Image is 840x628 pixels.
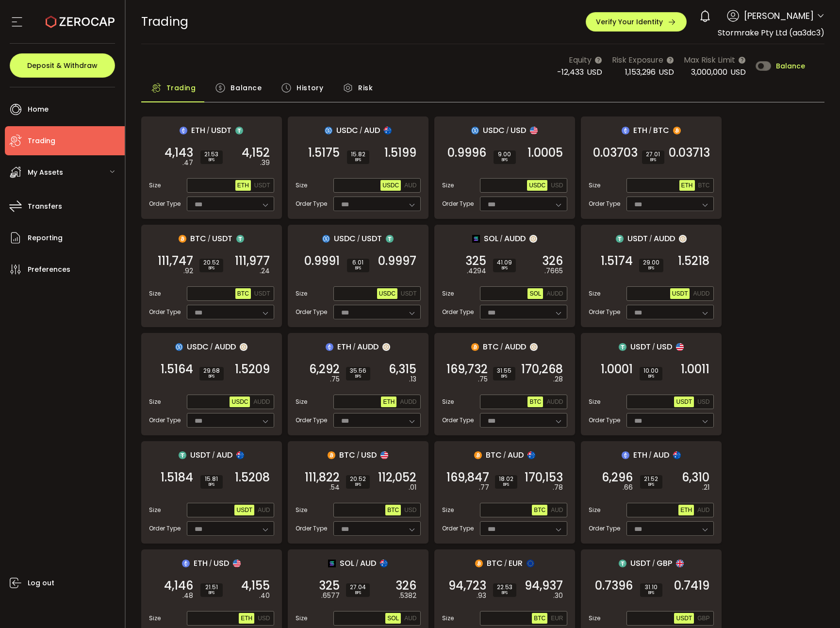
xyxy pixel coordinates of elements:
span: Preferences [28,263,70,277]
span: USD [659,66,674,78]
span: 1.0001 [601,364,633,374]
img: btc_portfolio.svg [475,560,483,567]
button: BTC [385,505,401,515]
button: ETH [239,613,254,624]
span: 111,977 [235,256,270,266]
span: GBP [697,615,709,622]
button: GBP [695,613,711,624]
img: btc_portfolio.svg [474,451,482,459]
button: ETH [381,397,396,407]
span: USDC [231,398,248,405]
i: BPS [643,374,659,380]
em: .77 [479,482,489,493]
span: Size [149,289,161,298]
em: / [357,451,360,460]
img: sol_portfolio.png [472,235,480,243]
img: usdt_portfolio.svg [179,451,186,459]
em: / [503,451,506,460]
span: Order Type [589,308,620,316]
button: AUDD [691,288,711,299]
span: BTC [529,398,541,405]
span: BTC [387,507,399,513]
span: ETH [633,449,647,461]
img: zuPXiwguUFiBOIQyqLOiXsnnNitlx7q4LCwEbLHADjIpTka+Lip0HH8D0VTrd02z+wEAAAAASUVORK5CYII= [529,235,537,243]
span: AUD [404,615,416,622]
em: .24 [260,266,270,276]
img: usdt_portfolio.svg [235,127,243,134]
span: Order Type [442,308,474,316]
span: 10.00 [643,368,659,374]
span: Size [442,397,454,406]
i: BPS [499,482,513,488]
span: Transfers [28,199,62,214]
span: 35.56 [350,368,366,374]
button: BTC [235,288,251,299]
em: .28 [553,374,563,384]
i: BPS [203,374,220,380]
span: SOL [484,232,498,245]
img: eth_portfolio.svg [622,127,629,134]
button: USDC [377,288,397,299]
span: BTC [486,449,502,461]
img: btc_portfolio.svg [471,343,479,351]
button: ETH [679,180,695,191]
i: BPS [497,374,511,380]
span: 0.03703 [593,148,638,158]
em: .01 [409,482,416,493]
span: USDT [236,507,252,513]
span: 1.0005 [527,148,563,158]
em: .92 [183,266,193,276]
span: SOL [529,290,541,297]
span: Size [589,397,600,406]
i: BPS [350,374,366,380]
span: 1.5209 [235,364,270,374]
span: AUD [653,449,669,461]
img: usdt_portfolio.svg [616,235,624,243]
iframe: Chat Widget [725,523,840,628]
span: BTC [483,341,499,353]
span: Max Risk Limit [684,54,735,66]
span: Balance [776,63,805,69]
em: / [506,126,509,135]
button: ETH [678,505,694,515]
span: AUD [697,507,709,513]
span: Order Type [589,416,620,425]
button: USDC [527,180,547,191]
img: zuPXiwguUFiBOIQyqLOiXsnnNitlx7q4LCwEbLHADjIpTka+Lip0HH8D0VTrd02z+wEAAAAASUVORK5CYII= [530,343,538,351]
span: ETH [383,398,395,405]
em: / [500,234,503,243]
span: AUD [508,449,524,461]
span: Stormrake Pty Ltd (aa3dc3) [718,27,824,38]
button: USDC [380,180,401,191]
span: 4,143 [165,148,193,158]
em: / [649,451,652,460]
span: Trading [166,78,196,98]
em: / [360,126,362,135]
span: Order Type [149,199,181,208]
img: usdt_portfolio.svg [236,235,244,243]
em: .75 [330,374,340,384]
span: USDC [334,232,356,245]
span: 112,052 [378,473,416,482]
button: AUDD [544,288,565,299]
span: AUDD [654,232,675,245]
span: 15.82 [351,151,365,157]
span: Reporting [28,231,63,245]
button: BTC [532,613,547,624]
em: / [212,451,215,460]
span: AUD [364,124,380,136]
span: History [296,78,323,98]
span: 111,747 [158,256,193,266]
img: usdt_portfolio.svg [619,560,626,567]
span: Home [28,102,49,116]
img: zuPXiwguUFiBOIQyqLOiXsnnNitlx7q4LCwEbLHADjIpTka+Lip0HH8D0VTrd02z+wEAAAAASUVORK5CYII= [240,343,247,351]
img: usd_portfolio.svg [380,451,388,459]
span: Risk [358,78,373,98]
button: ETH [235,180,251,191]
span: 0.9991 [304,256,340,266]
span: 1,153,296 [625,66,656,78]
button: USDT [252,288,272,299]
span: Size [149,181,161,190]
span: USDT [212,232,232,245]
span: 18.02 [499,476,513,482]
